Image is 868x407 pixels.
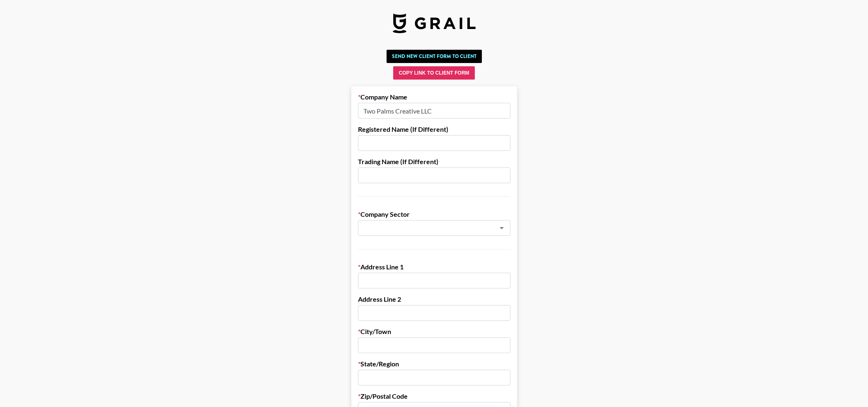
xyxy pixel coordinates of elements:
[358,295,510,303] label: Address Line 2
[387,50,482,63] button: Send New Client Form to Client
[393,13,476,33] img: Grail Talent Logo
[358,210,510,218] label: Company Sector
[358,327,510,336] label: City/Town
[393,66,474,80] button: Copy Link to Client Form
[358,125,510,133] label: Registered Name (If Different)
[358,157,510,166] label: Trading Name (If Different)
[496,222,508,234] button: Open
[358,392,510,400] label: Zip/Postal Code
[358,93,510,101] label: Company Name
[358,263,510,271] label: Address Line 1
[358,360,510,368] label: State/Region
